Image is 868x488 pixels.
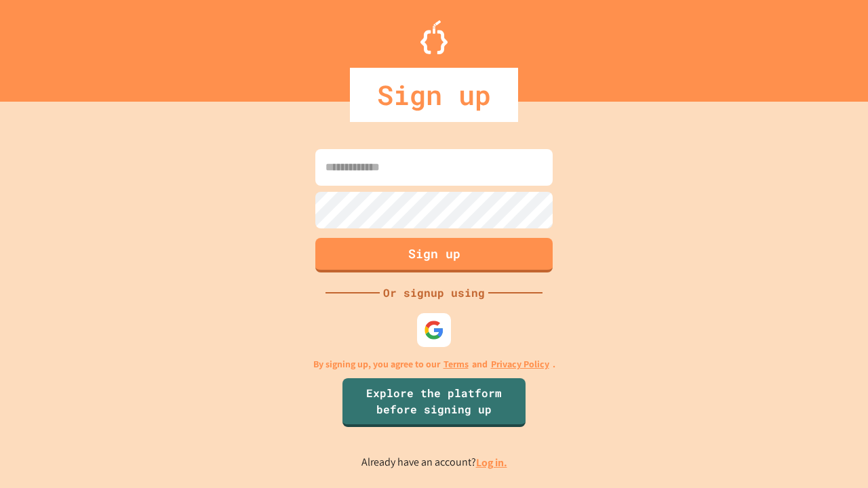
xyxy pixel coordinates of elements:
[380,285,488,301] div: Or signup using
[420,20,448,54] img: Logo.svg
[315,238,553,272] button: Sign up
[350,68,518,122] div: Sign up
[491,357,549,371] a: Privacy Policy
[476,455,507,470] a: Log in.
[361,454,507,471] p: Already have an account?
[424,320,444,340] img: google-icon.svg
[342,378,526,427] a: Explore the platform before signing up
[313,357,555,371] p: By signing up, you agree to our and .
[443,357,469,371] a: Terms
